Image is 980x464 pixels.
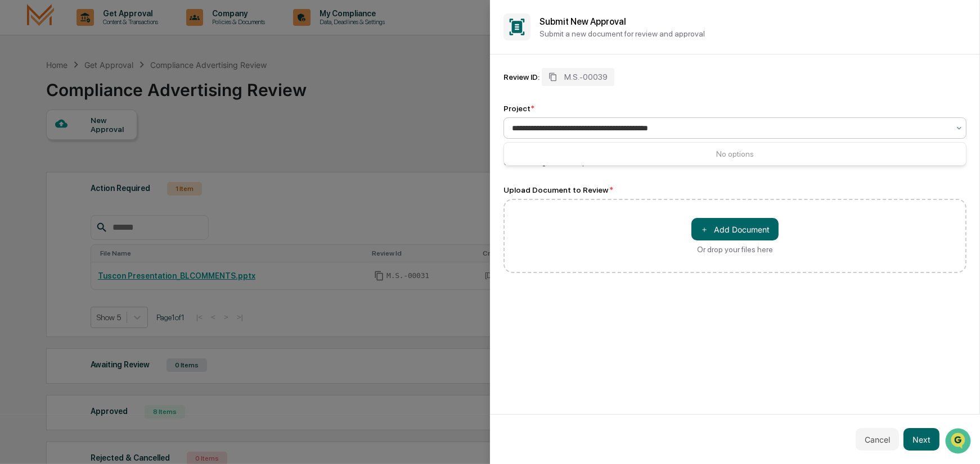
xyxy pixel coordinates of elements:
span: Attestations [93,141,140,152]
button: Or drop your files here [691,218,779,240]
h2: Submit New Approval [540,16,966,27]
span: Preclearance [23,141,73,152]
div: Start new chat [38,85,185,97]
p: Submit a new document for review and approval [540,29,966,38]
div: Review ID: [504,72,540,81]
a: 🔎Data Lookup [7,158,75,178]
div: Project [504,104,534,113]
button: Open customer support [2,2,27,27]
div: Upload Document to Review [504,185,966,194]
span: ＋ [700,224,708,235]
div: No options [504,145,966,163]
div: Or drop your files here [697,245,773,254]
div: 🔎 [11,163,20,172]
img: 1746055101610-c473b297-6a78-478c-a979-82029cc54cd1 [11,85,32,106]
div: 🗄️ [82,142,91,151]
a: 🗄️Attestations [77,137,144,157]
img: f2157a4c-a0d3-4daa-907e-bb6f0de503a5-1751232295721 [2,4,27,24]
button: Cancel [856,428,899,451]
span: M.S.-00039 [564,72,608,81]
a: 🖐️Preclearance [7,137,77,157]
span: Pylon [112,190,136,198]
button: Start new chat [191,89,205,102]
button: Next [903,428,939,451]
div: 🖐️ [11,142,20,151]
span: Data Lookup [23,162,71,174]
div: We're available if you need us! [38,97,142,106]
p: How can we help? [11,23,205,41]
a: Powered byPylon [79,189,136,198]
